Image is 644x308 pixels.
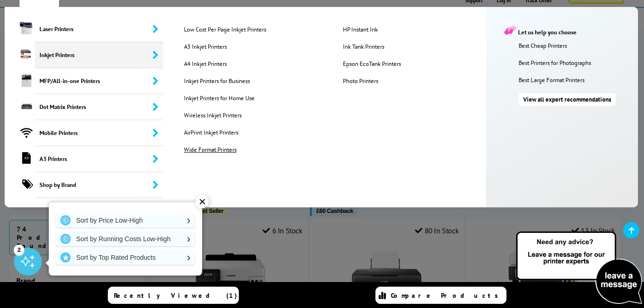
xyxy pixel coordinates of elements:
[519,42,633,50] a: Best Cheap Printers
[35,68,163,94] span: MFP/All-in-one Printers
[177,60,336,68] a: A4 Inkjet Printers
[5,120,163,146] a: Mobile Printers
[35,146,163,172] span: A3 Printers
[375,287,506,304] a: Compare Products
[177,43,336,51] a: A3 Inkjet Printers
[14,244,24,255] div: 2
[519,76,633,84] a: Best Large Format Printers
[35,16,163,42] span: Laser Printers
[177,111,336,119] a: Wireless Inkjet Printers
[336,60,495,68] a: Epson EcoTank Printers
[391,291,503,300] span: Compare Products
[519,59,633,67] a: Best Printers for Photographs
[56,250,195,265] a: Sort by Top Rated Products
[56,231,195,246] a: Sort by Running Costs Low-High
[5,42,163,68] a: Inkjet Printers
[35,42,163,68] span: Inkjet Printers
[5,94,163,120] a: Dot Matrix Printers
[108,287,239,304] a: Recently Viewed (1)
[56,213,195,228] a: Sort by Price Low-High
[5,172,163,198] a: Shop by Brand
[177,26,336,33] a: Low Cost Per Page Inkjet Printers
[177,146,336,154] a: Wide Format Printers
[114,291,237,300] span: Recently Viewed (1)
[5,68,163,94] a: MFP/All-in-one Printers
[5,16,163,42] a: Laser Printers
[519,93,616,106] a: View all expert recommendations
[177,94,336,102] a: Inkjet Printers for Home Use
[35,172,163,198] span: Shop by Brand
[5,146,163,172] a: A3 Printers
[35,120,163,146] span: Mobile Printers
[336,26,495,33] a: HP Instant Ink
[336,43,495,51] a: Ink Tank Printers
[514,230,644,306] img: Open Live Chat window
[35,94,163,120] span: Dot Matrix Printers
[177,128,336,136] a: AirPrint Inkjet Printers
[336,77,495,85] a: Photo Printers
[177,77,336,85] a: Inkjet Printers for Business
[505,26,629,36] div: Let us help you choose
[196,195,209,208] div: ✕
